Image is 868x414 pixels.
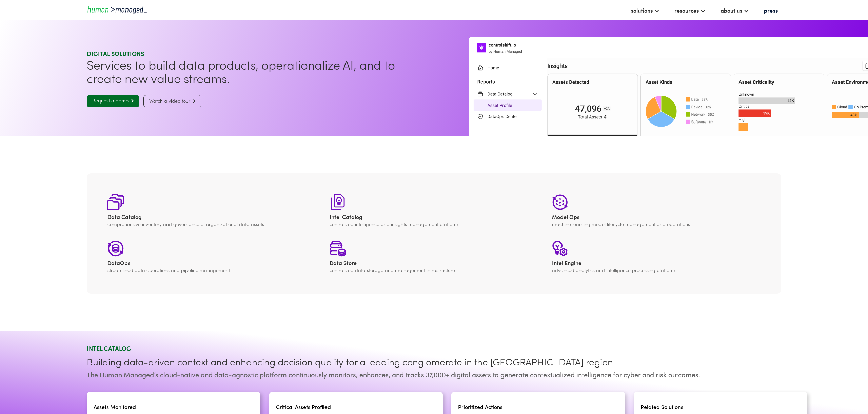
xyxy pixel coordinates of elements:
[107,221,316,227] div: comprehensive inventory and governance of organizational data assets
[631,6,653,14] div: solutions
[330,240,538,273] a: Data Storecentralized data storage and management infrastructure
[552,221,761,227] div: machine learning model lifecycle management and operations
[330,194,538,227] a: Intel Catalogcentralized intelligence and insights management platform
[107,194,316,227] a: Data Catalogcomprehensive inventory and governance of organizational data assets
[761,4,781,16] a: press
[107,259,316,266] div: DataOps
[552,194,761,227] a: Model Opsmachine learning model lifecycle management and operations
[552,267,761,273] div: advanced analytics and intelligence processing platform
[107,240,316,273] a: DataOpsstreamlined data operations and pipeline management
[330,213,538,220] div: Intel Catalog
[107,267,316,273] div: streamlined data operations and pipeline management
[552,259,761,266] div: Intel Engine
[87,58,431,85] h1: Services to build data products, operationalize AI, and to create new value streams.
[87,355,781,368] div: Building data-driven context and enhancing decision quality for a leading conglomerate in the [GE...
[330,267,538,273] div: centralized data storage and management infrastructure
[190,99,196,103] span: 
[330,221,538,227] div: centralized intelligence and insights management platform
[552,213,761,220] div: Model Ops
[107,213,316,220] div: Data Catalog
[87,95,139,107] a: Request a demo
[552,240,761,273] a: Intel Engineadvanced analytics and intelligence processing platform
[129,99,134,103] span: 
[87,50,431,58] div: Digital SOLUTIONS
[87,344,781,353] div: intel catalog
[143,95,201,107] a: Watch a video tour
[87,370,781,378] div: The Human Managed’s cloud-native and data-agnostic platform continuously monitors, enhances, and ...
[721,6,742,14] div: about us
[674,6,699,14] div: resources
[330,259,538,266] div: Data Store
